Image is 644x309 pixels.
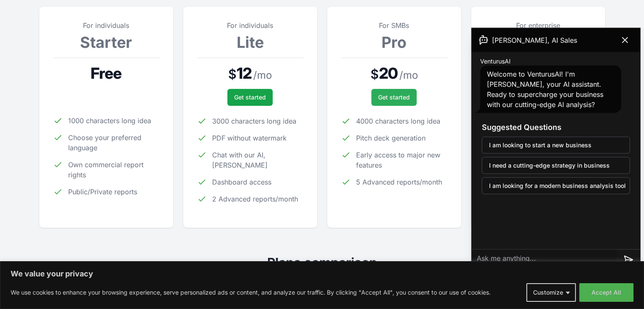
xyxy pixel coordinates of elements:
[480,57,511,66] span: VenturusAI
[482,121,630,133] h3: Suggested Questions
[341,34,448,51] h3: Pro
[53,34,160,51] h3: Starter
[212,116,296,126] span: 3000 characters long idea
[11,269,633,279] p: We value your privacy
[39,255,605,270] h2: Plans comparison
[212,194,298,204] span: 2 Advanced reports/month
[487,70,603,109] span: Welcome to VenturusAI! I'm [PERSON_NAME], your AI assistant. Ready to supercharge your business w...
[356,133,426,143] span: Pitch deck generation
[492,35,577,45] span: [PERSON_NAME], AI Sales
[197,20,304,30] p: For individuals
[379,65,397,82] span: 20
[356,116,440,126] span: 4000 characters long idea
[68,116,151,126] span: 1000 characters long idea
[356,150,448,170] span: Early access to major new features
[68,187,137,197] span: Public/Private reports
[91,65,122,82] span: Free
[212,150,304,170] span: Chat with our AI, [PERSON_NAME]
[341,20,448,30] p: For SMBs
[482,157,630,174] button: I need a cutting-edge strategy in business
[11,287,491,298] p: We use cookies to enhance your browsing experience, serve personalized ads or content, and analyz...
[482,177,630,194] button: I am looking for a modern business analysis tool
[378,93,410,102] span: Get started
[53,20,160,30] p: For individuals
[482,137,630,154] button: I am looking to start a new business
[227,89,273,106] button: Get started
[228,66,237,82] span: $
[68,160,160,180] span: Own commercial report rights
[197,34,304,51] h3: Lite
[371,89,417,106] button: Get started
[526,283,576,302] button: Customize
[212,133,287,143] span: PDF without watermark
[68,132,160,153] span: Choose your preferred language
[485,20,591,30] p: For enterprise
[370,66,379,82] span: $
[212,177,271,187] span: Dashboard access
[399,69,418,82] span: / mo
[253,69,272,82] span: / mo
[237,65,252,82] span: 12
[356,177,442,187] span: 5 Advanced reports/month
[579,283,633,302] button: Accept All
[234,93,266,102] span: Get started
